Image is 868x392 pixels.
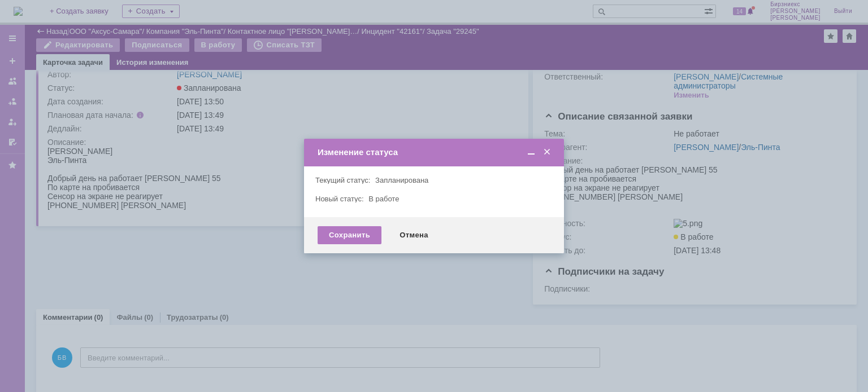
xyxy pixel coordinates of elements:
span: В работе [368,195,399,203]
div: Изменение статуса [318,147,553,157]
label: Текущий статус: [315,176,370,184]
span: Свернуть (Ctrl + M) [526,147,537,157]
span: Запланирована [375,176,428,184]
span: Закрыть [541,147,553,157]
label: Новый статус: [315,195,364,203]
